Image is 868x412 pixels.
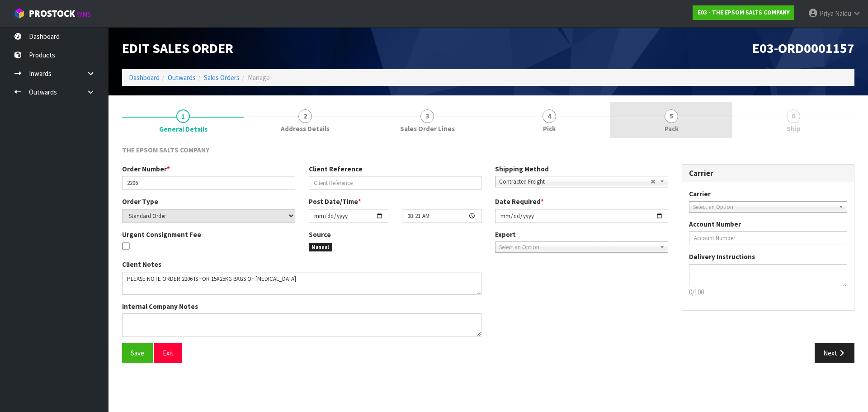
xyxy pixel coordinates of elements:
span: Pick [543,124,556,133]
input: Account Number [689,231,848,245]
label: Client Reference [309,164,363,174]
span: Pack [665,124,679,133]
a: Outwards [168,73,196,82]
span: Address Details [281,124,330,133]
label: Post Date/Time [309,197,361,206]
span: Save [131,349,144,357]
input: Order Number [122,176,295,190]
span: Priya [820,9,834,18]
label: Source [309,230,331,239]
span: Sales Order Lines [400,124,455,133]
a: Dashboard [129,73,160,82]
span: Manage [248,73,270,82]
span: 3 [420,109,434,123]
input: Client Reference [309,176,482,190]
label: Order Number [122,164,170,174]
label: Internal Company Notes [122,302,198,311]
label: Export [495,230,516,239]
span: Edit Sales Order [122,39,233,57]
label: Account Number [689,219,741,229]
span: Contracted Freight [499,176,651,187]
span: 5 [665,109,678,123]
span: Select an Option [499,242,656,253]
span: General Details [122,138,854,369]
span: 4 [542,109,556,123]
span: E03-ORD0001157 [752,39,854,57]
span: Ship [787,124,801,133]
button: Next [815,343,854,363]
span: 1 [176,109,190,123]
small: WMS [77,10,91,19]
label: Urgent Consignment Fee [122,230,201,239]
span: 2 [298,109,312,123]
span: General Details [159,124,208,134]
span: Select an Option [693,202,835,213]
a: Sales Orders [204,73,240,82]
p: 0/100 [689,287,848,297]
span: THE EPSOM SALTS COMPANY [122,146,209,154]
label: Carrier [689,189,711,199]
h3: Carrier [689,169,848,178]
span: Naidu [835,9,851,18]
img: cube-alt.png [14,8,25,19]
label: Delivery Instructions [689,252,755,261]
span: ProStock [29,8,75,19]
span: 6 [787,109,800,123]
label: Shipping Method [495,164,549,174]
label: Client Notes [122,260,161,269]
label: Order Type [122,197,158,206]
span: Manual [309,243,333,252]
strong: E03 - THE EPSOM SALTS COMPANY [698,9,789,16]
a: E03 - THE EPSOM SALTS COMPANY [693,5,794,20]
button: Exit [154,343,182,363]
button: Save [122,343,153,363]
label: Date Required [495,197,544,206]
